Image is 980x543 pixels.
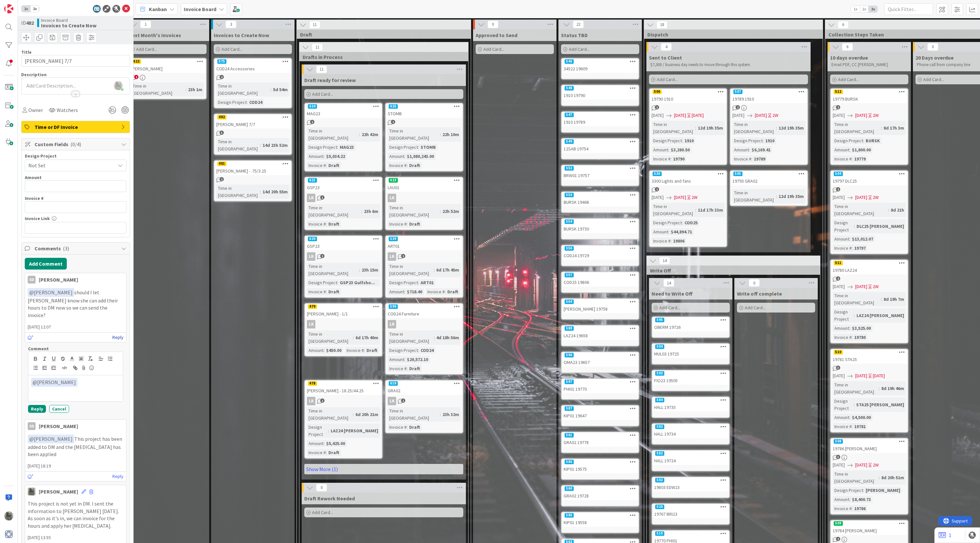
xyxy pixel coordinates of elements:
[562,406,639,420] div: 587KIP01 19647
[304,77,356,83] span: Draft ready for review
[562,192,639,206] div: 553BURSK 19468
[305,177,382,183] div: 621
[831,62,907,67] p: Email PDF, CC [PERSON_NAME]
[831,349,908,364] div: 51019781 STA25
[751,155,752,162] span: :
[661,43,672,51] span: 4
[562,486,639,492] div: 560
[70,141,81,147] span: ( 0/4 )
[214,59,291,73] div: 575COD24 Accessories
[562,165,639,171] div: 552
[562,165,639,180] div: 552BRW01 19757
[652,317,729,323] div: 595
[831,349,908,355] div: 510
[391,120,395,124] span: 1
[562,512,639,527] div: 585KIP01 19558
[939,531,951,539] a: 1
[849,146,850,153] span: :
[696,124,725,132] div: 12d 19h 35m
[565,86,574,90] div: 548
[562,352,639,367] div: 596OMA23 19657
[732,121,776,135] div: Time in [GEOGRAPHIC_DATA]
[831,439,908,444] div: 508
[418,144,419,151] span: :
[337,144,338,151] span: :
[327,162,341,169] div: Draft
[225,21,237,28] span: 3
[730,171,807,185] div: 50519793 GRA02
[308,104,317,109] div: 624
[732,146,749,153] div: Amount
[777,124,805,132] div: 12d 19h 35m
[650,95,727,103] div: 19790 1910
[129,64,206,73] div: [PERSON_NAME]
[831,95,908,103] div: 19779 BURSK
[838,77,859,82] span: Add Card...
[386,304,463,310] div: 599
[763,137,764,144] span: :
[25,174,42,180] label: Amount
[562,512,639,518] div: 585
[652,477,729,483] div: 502
[300,31,463,38] span: Draft
[22,6,30,12] span: 1x
[386,177,463,192] div: 623LAU01
[652,397,729,403] div: 584
[652,477,729,492] div: 50219803 EDW23
[652,451,729,465] div: 582HALL 19724
[562,59,639,73] div: 54634522 19609
[21,72,47,77] span: Description
[831,171,908,185] div: 50419797 DLC25
[562,486,639,500] div: 560GRA02 19728
[129,59,206,64] div: 622
[149,5,167,13] span: Kanban
[386,236,463,242] div: 539
[305,194,382,202] div: LK
[750,146,772,153] div: $6,169.41
[764,137,776,144] div: 1910
[562,326,639,331] div: 588
[659,305,680,311] span: Add Card...
[112,472,123,480] a: Reply
[35,123,118,131] span: Time or DF Invoice
[49,405,69,413] button: Cancel
[881,124,882,132] span: :
[261,142,289,149] div: 14d 23h 52m
[360,131,380,138] div: 22h 42m
[29,436,73,442] span: [PERSON_NAME]
[483,46,504,52] span: Add Card...
[388,144,418,151] div: Design Project
[562,352,639,358] div: 596
[476,32,517,38] span: Approved to Send
[649,54,682,61] span: Sent to Client
[214,161,291,167] div: 481
[732,155,751,162] div: Invoice #
[386,304,463,318] div: 599COD24 Furniture
[652,504,729,510] div: 520
[562,219,639,225] div: 554
[833,155,852,162] div: Invoice #
[863,137,864,144] span: :
[652,531,729,536] div: 519
[869,6,877,12] span: 3x
[338,144,355,151] div: MAG23
[28,161,112,170] span: Not Set
[653,90,662,94] div: 506
[850,146,872,153] div: $1,800.00
[562,272,639,278] div: 557
[652,112,664,119] span: [DATE]
[305,236,382,250] div: 620GSP23
[831,260,908,274] div: 51119780 LAZ24
[755,112,767,119] span: [DATE]
[652,121,695,135] div: Time in [GEOGRAPHIC_DATA]
[305,381,382,386] div: 478
[112,333,123,341] a: Reply
[134,75,138,79] span: 1
[220,131,224,135] span: 3
[316,65,327,73] span: 11
[305,304,382,318] div: 479[PERSON_NAME] - 1/1
[309,21,320,29] span: 11
[214,120,291,129] div: [PERSON_NAME] 7/7
[652,137,682,144] div: Design Project
[652,424,729,430] div: 583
